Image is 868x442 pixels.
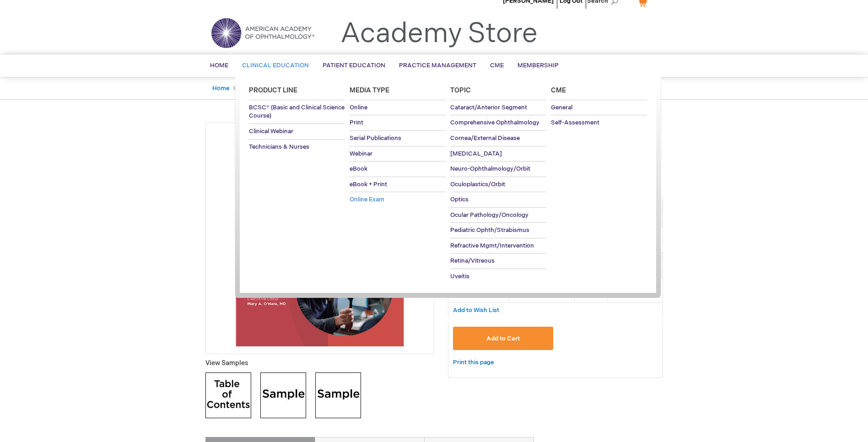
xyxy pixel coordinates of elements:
[486,335,520,342] span: Add to Cart
[453,357,494,368] a: Print this page
[450,104,527,111] span: Cataract/Anterior Segment
[450,150,502,157] span: [MEDICAL_DATA]
[350,150,372,157] span: Webinar
[450,226,529,234] span: Pediatric Ophth/Strabismus
[450,86,471,94] span: Topic
[450,273,469,280] span: Uveitis
[249,143,309,151] span: Technicians & Nurses
[350,104,367,111] span: Online
[450,196,469,203] span: Optics
[249,86,297,94] span: Product Line
[205,359,434,368] p: View Samples
[450,135,520,142] span: Cornea/External Disease
[450,211,528,219] span: Ocular Pathology/Oncology
[453,306,499,314] a: Add to Wish List
[323,62,385,69] span: Patient Education
[242,62,309,69] span: Clinical Education
[249,128,293,135] span: Clinical Webinar
[551,119,599,126] span: Self-Assessment
[490,62,504,69] span: CME
[450,181,505,188] span: Oculoplastics/Orbit
[210,128,429,346] img: Ophthalmic Medical Assisting: An Independent Study Course
[350,119,363,126] span: Print
[453,307,499,314] span: Add to Wish List
[399,62,476,69] span: Practice Management
[453,327,554,350] button: Add to Cart
[350,86,389,94] span: Media Type
[450,257,495,264] span: Retina/Vitreous
[551,104,572,111] span: General
[340,17,538,50] a: Academy Store
[450,165,530,172] span: Neuro-Ophthalmology/Orbit
[350,135,401,142] span: Serial Publications
[450,119,539,126] span: Comprehensive Ophthalmology
[249,104,345,120] span: BCSC® (Basic and Clinical Science Course)
[260,372,306,418] img: Click to view
[315,372,361,418] img: Click to view
[210,62,228,69] span: Home
[350,196,384,203] span: Online Exam
[350,165,367,172] span: eBook
[551,86,566,94] span: Cme
[212,85,229,92] a: Home
[350,181,387,188] span: eBook + Print
[450,242,534,249] span: Refractive Mgmt/Intervention
[205,372,251,418] img: Click to view
[518,62,559,69] span: Membership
